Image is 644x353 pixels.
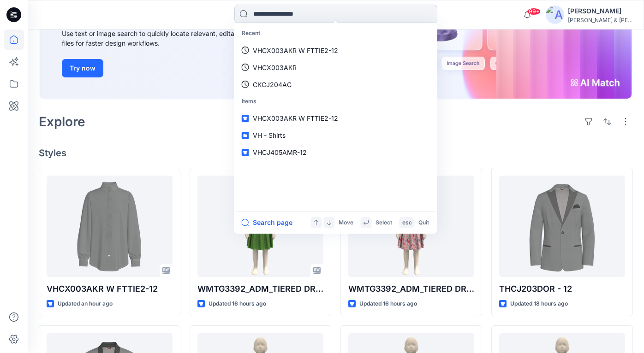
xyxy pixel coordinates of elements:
img: avatar [546,6,564,24]
span: VH - Shirts [253,131,286,139]
span: 99+ [527,8,541,15]
button: Try now [62,59,103,77]
p: WMTG3392_ADM_TIERED DRESS NO ELASTIC AT WAIST [197,282,323,295]
a: VHCX003AKR W FTTIE2-12 [47,176,173,277]
a: CKCJ204AG [236,76,435,93]
div: [PERSON_NAME] & [PERSON_NAME] [568,17,632,24]
a: VH - Shirts [236,127,435,144]
p: Updated 18 hours ago [510,299,568,309]
div: Use text or image search to quickly locate relevant, editable .bw files for faster design workflows. [62,29,269,48]
button: Search page [242,217,292,228]
p: VHCX003AKR [253,63,297,72]
a: VHCX003AKR W FTTIE2-12 [236,42,435,59]
span: VHCX003AKR W FTTIE2-12 [253,114,338,122]
p: Updated an hour ago [58,299,113,309]
div: [PERSON_NAME] [568,6,632,17]
a: WMTG3392_ADM_TIERED DRESS NO ELASTIC AT WAIST [197,176,323,277]
p: VHCX003AKR W FTTIE2-12 [47,282,173,295]
p: Move [339,218,353,228]
p: THCJ203DOR - 12 [499,282,625,295]
p: Updated 16 hours ago [209,299,266,309]
p: Select [376,218,392,228]
p: Quit [418,218,429,228]
a: VHCJ405AMR-12 [236,144,435,161]
p: CKCJ204AG [253,80,292,89]
span: VHCJ405AMR-12 [253,148,307,156]
a: THCJ203DOR - 12 [499,176,625,277]
p: Items [236,93,435,110]
p: Recent [236,25,435,42]
a: VHCX003AKR [236,59,435,76]
p: Updated 16 hours ago [359,299,417,309]
p: VHCX003AKR W FTTIE2-12 [253,46,338,55]
p: esc [402,218,412,228]
h4: Styles [39,147,633,159]
h2: Explore [39,114,85,129]
a: VHCX003AKR W FTTIE2-12 [236,110,435,127]
p: WMTG3392_ADM_TIERED DRESS 10.14 [348,282,474,295]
